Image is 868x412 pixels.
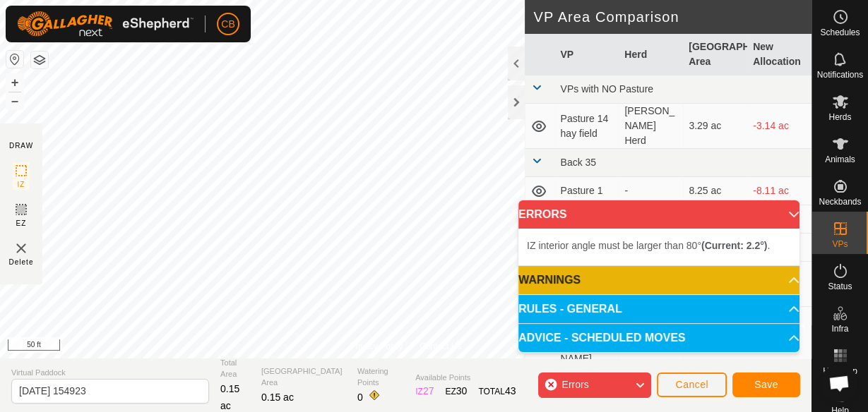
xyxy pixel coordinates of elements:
span: 27 [423,385,434,396]
span: Infra [831,325,848,333]
span: 43 [505,385,516,396]
td: -3.14 ac [747,104,811,149]
th: New Allocation [747,34,811,75]
img: Gallagher Logo [17,11,194,37]
button: Cancel [657,372,727,397]
p-accordion-header: ERRORS [518,200,799,229]
span: Neckbands [819,198,861,206]
h2: VP Area Comparison [533,8,811,25]
div: [PERSON_NAME] Herd [624,104,677,148]
div: DRAW [9,140,33,151]
td: 3.29 ac [683,104,747,149]
td: -8.11 ac [747,177,811,205]
b: (Current: 2.2°) [701,240,768,251]
span: [GEOGRAPHIC_DATA] Area [261,365,346,389]
th: Herd [619,34,683,75]
th: VP [554,34,619,75]
span: IZ [18,179,25,190]
button: Reset Map [6,51,23,68]
span: VPs with NO Pasture [560,83,653,95]
span: 0.15 ac [220,383,239,411]
span: Notifications [817,71,863,79]
span: VPs [832,240,848,248]
span: Errors [561,379,588,390]
span: ERRORS [518,209,566,220]
span: 0.15 ac [261,392,294,403]
button: – [6,92,23,109]
div: Open chat [820,364,858,402]
a: Contact Us [420,340,461,353]
span: Back 35 [560,157,596,168]
span: Herds [828,113,851,121]
span: Animals [825,155,855,164]
td: Pasture 1 [554,177,619,205]
span: 0 [357,392,363,403]
span: ADVICE - SCHEDULED MOVES [518,332,685,344]
span: CB [221,17,234,32]
p-accordion-header: WARNINGS [518,266,799,294]
div: TOTAL [478,384,516,399]
span: RULES - GENERAL [518,303,622,315]
span: EZ [16,218,27,229]
span: Status [828,282,852,291]
span: Delete [9,257,34,267]
span: Save [754,379,778,390]
td: 8.25 ac [683,177,747,205]
span: Available Points [415,372,516,384]
p-accordion-content: ERRORS [518,229,799,265]
span: Heatmap [823,367,857,375]
button: + [6,74,23,91]
p-accordion-header: ADVICE - SCHEDULED MOVES [518,324,799,352]
td: Pasture 14 hay field [554,104,619,149]
a: Privacy Policy [350,340,403,353]
span: Virtual Paddock [11,367,209,379]
div: IZ [415,384,434,399]
button: Save [732,372,800,397]
span: IZ interior angle must be larger than 80° . [527,240,770,251]
img: VP [13,240,30,257]
span: WARNINGS [518,274,581,286]
span: Total Area [220,357,250,380]
span: Cancel [675,379,708,390]
span: Watering Points [357,365,404,389]
div: EZ [445,384,467,399]
th: [GEOGRAPHIC_DATA] Area [683,34,747,75]
button: Map Layers [31,51,48,68]
span: Schedules [820,28,860,37]
span: 30 [456,385,468,396]
p-accordion-header: RULES - GENERAL [518,295,799,323]
div: - [624,183,677,198]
